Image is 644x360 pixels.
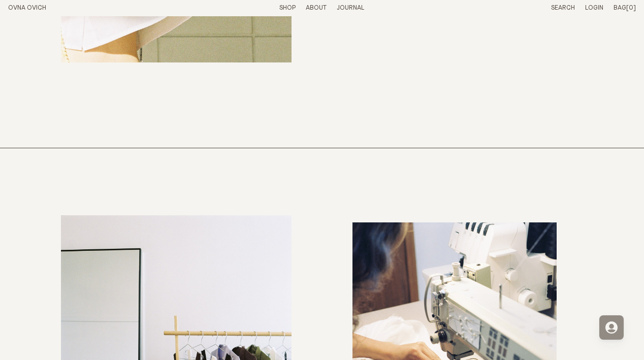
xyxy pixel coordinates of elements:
a: Journal [337,5,364,11]
img: tab_domain_overview_orange.svg [27,59,36,67]
span: [0] [626,5,636,11]
div: v 4.0.25 [28,16,50,24]
img: website_grey.svg [16,26,24,35]
a: Login [585,5,603,11]
summary: About [306,4,327,13]
div: Domain Overview [39,60,91,67]
a: Shop [279,5,296,11]
div: Keywords by Traffic [112,60,171,67]
img: logo_orange.svg [16,16,24,24]
img: tab_keywords_by_traffic_grey.svg [101,59,109,67]
a: Search [551,5,575,11]
span: Bag [614,5,626,11]
button: Open for you tab [599,315,624,340]
div: Domain: [DOMAIN_NAME] [26,26,112,35]
a: Home [8,5,46,11]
